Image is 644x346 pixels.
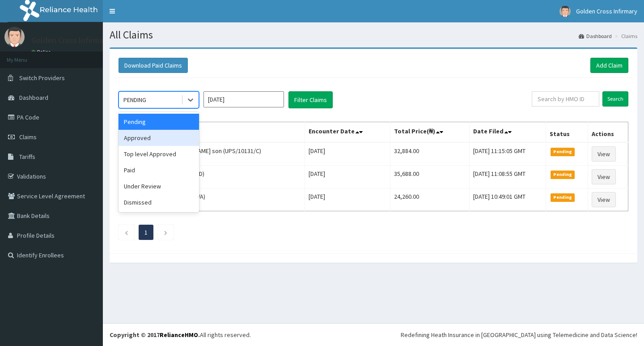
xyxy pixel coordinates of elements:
[164,228,168,236] a: Next page
[119,142,305,166] td: [PERSON_NAME] [PERSON_NAME] son (UPS/10131/C)
[19,94,48,102] span: Dashboard
[4,27,25,47] img: User Image
[305,166,390,188] td: [DATE]
[532,91,599,107] input: Search by HMO ID
[288,91,333,108] button: Filter Claims
[588,122,628,143] th: Actions
[19,74,65,82] span: Switch Providers
[119,178,199,194] div: Under Review
[390,188,470,211] td: 24,260.00
[551,193,575,201] span: Pending
[123,95,146,104] div: PENDING
[103,323,644,346] footer: All rights reserved.
[124,228,128,236] a: Previous page
[470,122,546,143] th: Date Filed
[470,166,546,188] td: [DATE] 11:08:55 GMT
[576,7,637,15] span: Golden Cross Infirmary
[390,122,470,143] th: Total Price(₦)
[144,228,148,236] a: Page 1 is your current page
[592,146,616,162] a: View
[119,114,199,130] div: Pending
[546,122,588,143] th: Status
[401,330,637,339] div: Redefining Heath Insurance in [GEOGRAPHIC_DATA] using Telemedicine and Data Science!
[305,122,390,143] th: Encounter Date
[119,130,199,146] div: Approved
[119,162,199,178] div: Paid
[305,142,390,166] td: [DATE]
[19,153,35,161] span: Tariffs
[590,58,628,73] a: Add Claim
[119,122,305,143] th: Name
[613,32,637,40] li: Claims
[119,188,305,211] td: [PERSON_NAME] (SGU/10003/A)
[119,146,199,162] div: Top level Approved
[602,91,628,107] input: Search
[203,91,284,107] input: Select Month and Year
[31,49,53,55] a: Online
[119,58,188,73] button: Download Paid Claims
[390,142,470,166] td: 32,884.00
[110,29,637,41] h1: All Claims
[19,133,37,141] span: Claims
[559,6,571,17] img: User Image
[579,32,612,40] a: Dashboard
[31,36,110,44] p: Golden Cross Infirmary
[160,331,198,339] a: RelianceHMO
[551,148,575,156] span: Pending
[119,194,199,210] div: Dismissed
[119,166,305,188] td: [PERSON_NAME] (ENP/10366/D)
[110,331,200,339] strong: Copyright © 2017 .
[470,142,546,166] td: [DATE] 11:15:05 GMT
[305,188,390,211] td: [DATE]
[592,192,616,207] a: View
[390,166,470,188] td: 35,688.00
[592,169,616,184] a: View
[470,188,546,211] td: [DATE] 10:49:01 GMT
[551,171,575,179] span: Pending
